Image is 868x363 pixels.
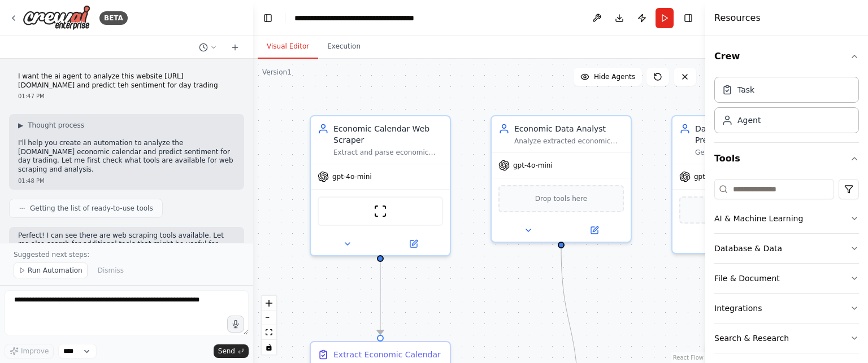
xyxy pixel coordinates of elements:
button: Switch to previous chat [194,41,222,54]
div: Analyze extracted economic calendar data to identify high-impact events, market-moving indicators... [514,137,624,146]
div: Day Trading Sentiment Predictor [695,123,805,146]
button: Run Automation [14,263,88,278]
div: Generate comprehensive sentiment predictions for day trading based on economic calendar analysis,... [695,148,805,157]
span: Thought process [28,121,84,130]
button: Open in side panel [381,237,445,251]
p: Suggested next steps: [14,250,240,259]
button: toggle interactivity [262,340,276,355]
span: Drop tools here [535,193,588,204]
button: AI & Machine Learning [714,204,859,233]
span: Improve [21,347,49,356]
button: Hide Agents [574,68,642,86]
g: Edge from 540f4d19-1b62-442c-8a45-dc35711eb6ab to 2c073028-8092-4ee8-9964-6b32329f7532 [375,261,386,334]
span: Dismiss [98,266,124,275]
button: zoom out [262,310,276,325]
button: File & Document [714,264,859,293]
button: ▶Thought process [18,121,84,130]
button: Tools [714,143,859,174]
button: Hide left sidebar [260,10,276,26]
p: I want the ai agent to analyze this website [URL][DOMAIN_NAME] and predict teh sentiment for day ... [18,72,235,90]
button: Execution [318,35,370,59]
div: Day Trading Sentiment PredictorGenerate comprehensive sentiment predictions for day trading based... [671,115,813,254]
div: BETA [99,11,128,25]
span: Getting the list of ready-to-use tools [30,204,153,213]
button: Crew [714,41,859,72]
button: Integrations [714,294,859,323]
div: Economic Calendar Web ScraperExtract and parse economic calendar data from [URL][DOMAIN_NAME] to ... [310,115,451,256]
button: Click to speak your automation idea [227,316,244,333]
div: Economic Data AnalystAnalyze extracted economic calendar data to identify high-impact events, mar... [491,115,632,243]
div: Agent [737,115,761,126]
span: ▶ [18,121,23,130]
button: Database & Data [714,234,859,263]
a: React Flow attribution [673,355,704,361]
div: Crew [714,72,859,142]
div: Version 1 [262,68,292,77]
button: Improve [5,344,54,358]
h4: Resources [714,11,761,25]
button: Visual Editor [258,35,318,59]
span: gpt-4o-mini [332,172,372,181]
button: Send [214,344,249,358]
img: ScrapeWebsiteTool [374,204,387,218]
span: Hide Agents [594,72,635,81]
div: 01:48 PM [18,177,235,185]
span: gpt-4o-mini [513,161,553,170]
button: Start a new chat [226,41,244,54]
p: Perfect! I can see there are web scraping tools available. Let me also search for additional tool... [18,231,235,258]
button: zoom in [262,296,276,310]
span: gpt-4o-mini [694,172,734,181]
button: Hide right sidebar [680,10,696,26]
p: I'll help you create an automation to analyze the [DOMAIN_NAME] economic calendar and predict sen... [18,139,235,174]
nav: breadcrumb [294,12,414,24]
button: Search & Research [714,323,859,353]
div: 01:47 PM [18,92,235,100]
div: Economic Calendar Web Scraper [333,123,443,146]
div: React Flow controls [262,296,276,355]
button: Dismiss [92,263,129,278]
span: Send [218,347,235,356]
div: Economic Data Analyst [514,123,624,134]
div: Extract and parse economic calendar data from [URL][DOMAIN_NAME] to gather current and upcoming e... [333,148,443,157]
div: Task [737,84,754,95]
button: Open in side panel [562,224,626,237]
img: Logo [23,5,90,30]
button: fit view [262,325,276,340]
span: Run Automation [28,266,83,275]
